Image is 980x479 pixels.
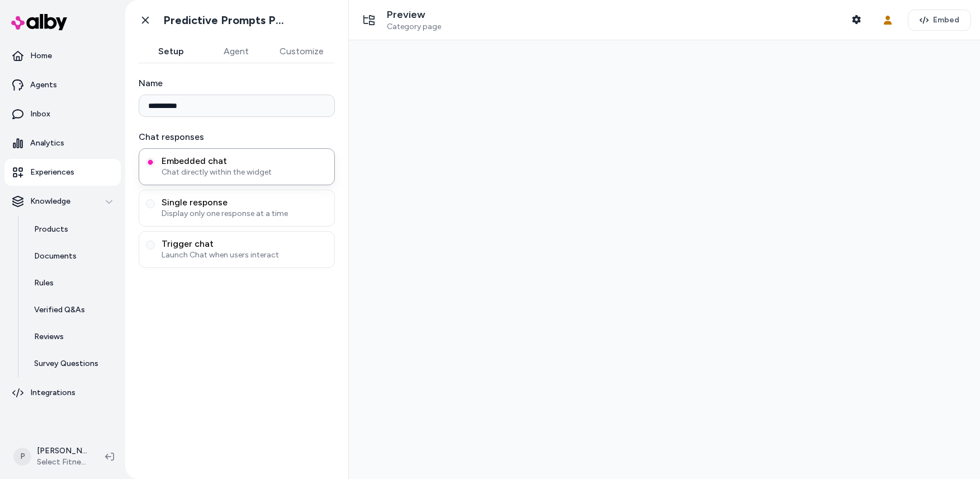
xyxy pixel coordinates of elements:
[4,72,121,98] a: Agents
[34,278,54,289] p: Rules
[30,50,52,62] p: Home
[37,457,87,468] span: Select Fitness
[30,79,57,91] p: Agents
[163,13,289,27] h1: Predictive Prompts PLP
[387,22,441,32] span: Category page
[23,270,121,297] a: Rules
[4,379,121,406] a: Integrations
[162,250,328,261] span: Launch Chat when users interact
[162,167,328,178] span: Chat directly within the widget
[34,224,68,235] p: Products
[4,159,121,186] a: Experiences
[34,304,85,316] p: Verified Q&As
[7,439,96,475] button: P[PERSON_NAME]Select Fitness
[146,241,155,250] button: Trigger chatLaunch Chat when users interact
[23,323,121,350] a: Reviews
[162,238,328,250] span: Trigger chat
[4,101,121,128] a: Inbox
[146,158,155,167] button: Embedded chatChat directly within the widget
[34,331,64,342] p: Reviews
[34,251,77,262] p: Documents
[30,138,64,149] p: Analytics
[13,448,31,466] span: P
[4,130,121,157] a: Analytics
[23,350,121,377] a: Survey Questions
[30,387,75,398] p: Integrations
[933,15,959,26] span: Embed
[30,109,50,120] p: Inbox
[23,216,121,243] a: Products
[387,8,441,21] p: Preview
[23,243,121,270] a: Documents
[4,43,121,69] a: Home
[162,156,328,167] span: Embedded chat
[139,130,335,144] label: Chat responses
[4,188,121,215] button: Knowledge
[268,40,335,63] button: Customize
[162,208,328,219] span: Display only one response at a time
[37,445,87,457] p: [PERSON_NAME]
[11,14,67,30] img: alby Logo
[30,167,74,178] p: Experiences
[23,297,121,323] a: Verified Q&As
[30,196,70,207] p: Knowledge
[34,358,98,369] p: Survey Questions
[908,10,971,31] button: Embed
[162,197,328,208] span: Single response
[139,40,203,63] button: Setup
[146,199,155,208] button: Single responseDisplay only one response at a time
[139,77,335,90] label: Name
[203,40,268,63] button: Agent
